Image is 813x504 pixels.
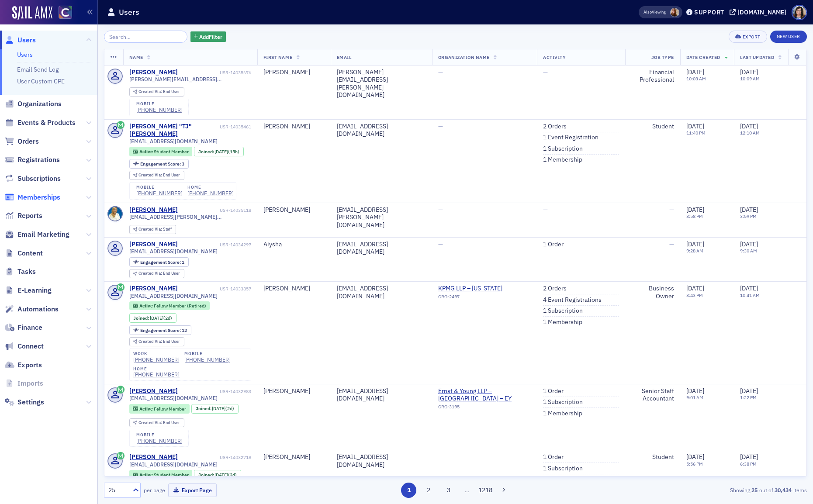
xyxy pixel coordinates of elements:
[17,193,60,202] span: Memberships
[133,366,180,372] div: home
[17,35,36,45] span: Users
[184,351,231,356] div: mobile
[129,325,191,335] div: Engagement Score: 12
[337,241,426,256] div: [EMAIL_ADDRESS][DOMAIN_NAME]
[140,260,184,265] div: 1
[133,351,180,356] div: work
[154,406,186,412] span: Fellow Member
[686,122,704,130] span: [DATE]
[129,225,176,234] div: Created Via: Staff
[129,293,218,299] span: [EMAIL_ADDRESS][DOMAIN_NAME]
[17,249,43,258] span: Content
[129,285,178,293] div: [PERSON_NAME]
[198,149,215,155] span: Joined :
[129,387,178,395] div: [PERSON_NAME]
[5,211,42,221] a: Reports
[214,148,228,155] span: [DATE]
[337,54,352,60] span: Email
[770,31,807,43] a: New User
[138,227,172,232] div: Staff
[179,207,251,213] div: USR-14035118
[740,68,758,76] span: [DATE]
[17,342,44,351] span: Connect
[136,107,183,113] a: [PHONE_NUMBER]
[5,286,52,295] a: E-Learning
[438,285,518,293] span: KPMG LLP – New York
[129,269,184,278] div: Created Via: End User
[17,304,59,314] span: Automations
[129,395,218,401] span: [EMAIL_ADDRESS][DOMAIN_NAME]
[669,206,674,214] span: —
[631,69,674,84] div: Financial Professional
[17,379,43,388] span: Imports
[154,303,206,309] span: Fellow Member (Retired)
[543,318,582,326] a: 1 Membership
[150,315,163,321] span: [DATE]
[129,159,189,169] div: Engagement Score: 3
[136,190,183,197] a: [PHONE_NUMBER]
[543,476,582,483] a: 1 Membership
[129,241,178,249] a: [PERSON_NAME]
[651,54,674,60] span: Job Type
[129,301,210,310] div: Active: Active: Fellow Member (Retired)
[133,371,180,378] div: [PHONE_NUMBER]
[263,54,292,60] span: First Name
[140,328,187,333] div: 12
[179,70,251,76] div: USR-14035676
[138,270,163,276] span: Created Via :
[139,148,154,155] span: Active
[212,406,234,411] div: (2d)
[5,323,42,332] a: Finance
[686,130,706,136] time: 11:40 PM
[669,240,674,248] span: —
[5,99,62,109] a: Organizations
[17,66,59,73] a: Email Send Log
[5,174,61,183] a: Subscriptions
[17,174,61,183] span: Subscriptions
[129,206,178,214] a: [PERSON_NAME]
[139,472,154,478] span: Active
[686,240,704,248] span: [DATE]
[461,486,473,494] span: …
[337,206,426,229] div: [EMAIL_ADDRESS][PERSON_NAME][DOMAIN_NAME]
[17,77,65,85] a: User Custom CPE
[5,118,76,128] a: Events & Products
[199,33,222,41] span: Add Filter
[136,438,183,444] div: [PHONE_NUMBER]
[438,285,518,293] a: KPMG LLP – [US_STATE]
[643,9,666,15] span: Viewing
[198,472,215,478] span: Joined :
[187,190,234,197] a: [PHONE_NUMBER]
[133,303,206,309] a: Active Fellow Member (Retired)
[59,6,72,19] img: SailAMX
[441,483,456,498] button: 3
[108,486,128,495] div: 25
[133,356,180,363] div: [PHONE_NUMBER]
[138,339,180,344] div: End User
[337,123,426,138] div: [EMAIL_ADDRESS][DOMAIN_NAME]
[133,315,150,321] span: Joined :
[154,148,189,155] span: Student Member
[139,406,154,412] span: Active
[138,226,163,232] span: Created Via :
[543,156,582,164] a: 1 Membership
[740,248,757,254] time: 9:30 AM
[140,327,182,333] span: Engagement Score :
[337,453,426,469] div: [EMAIL_ADDRESS][DOMAIN_NAME]
[263,69,325,76] div: [PERSON_NAME]
[129,123,218,138] div: [PERSON_NAME] "TJ" [PERSON_NAME]
[212,405,225,411] span: [DATE]
[740,240,758,248] span: [DATE]
[133,472,188,478] a: Active Student Member
[543,54,566,60] span: Activity
[104,31,187,43] input: Search…
[5,249,43,258] a: Content
[730,9,789,15] button: [DOMAIN_NAME]
[5,155,60,165] a: Registrations
[129,76,251,83] span: [PERSON_NAME][EMAIL_ADDRESS][PERSON_NAME][DOMAIN_NAME]
[438,122,443,130] span: —
[136,185,183,190] div: mobile
[579,486,807,494] div: Showing out of items
[337,69,426,99] div: [PERSON_NAME][EMAIL_ADDRESS][PERSON_NAME][DOMAIN_NAME]
[438,240,443,248] span: —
